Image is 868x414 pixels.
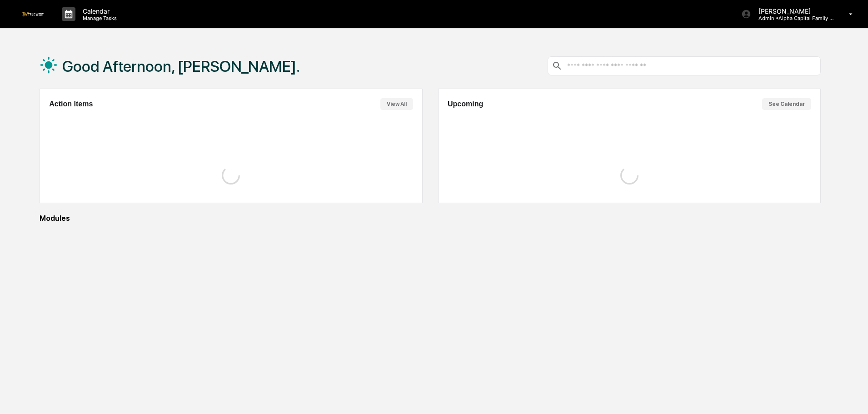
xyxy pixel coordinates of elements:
p: Manage Tasks [75,15,121,21]
img: logo [22,12,44,16]
p: [PERSON_NAME] [751,7,836,15]
h2: Upcoming [448,100,483,108]
p: Calendar [75,7,121,15]
h1: Good Afternoon, [PERSON_NAME]. [62,57,300,75]
button: See Calendar [762,98,811,110]
div: Modules [40,214,821,223]
button: View All [380,98,413,110]
h2: Action Items [49,100,93,108]
p: Admin • Alpha Capital Family Office [751,15,836,21]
